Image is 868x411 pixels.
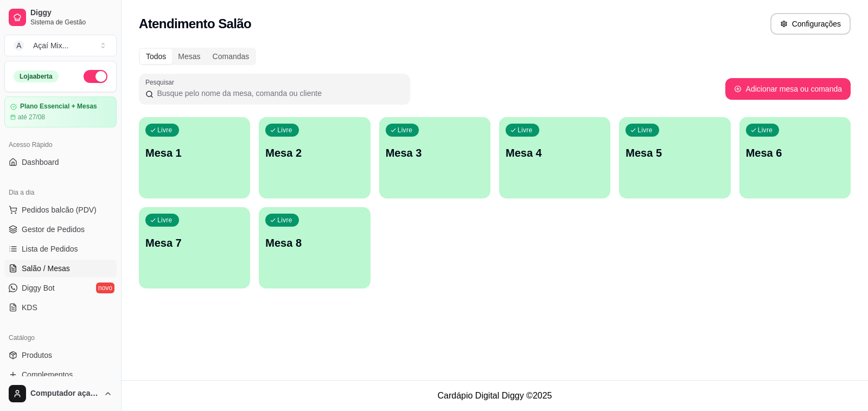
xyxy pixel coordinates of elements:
[758,126,773,134] p: Livre
[22,157,59,168] span: Dashboard
[265,145,363,160] p: Mesa 2
[4,381,117,407] button: Computador açaí Mix
[277,216,292,224] p: Livre
[172,49,206,64] div: Mesas
[145,235,244,251] p: Mesa 7
[30,8,112,18] span: Diggy
[122,380,868,411] footer: Cardápio Digital Diggy © 2025
[386,145,484,160] p: Mesa 3
[4,153,117,171] a: Dashboard
[22,224,85,235] span: Gestor de Pedidos
[770,13,851,35] button: Configurações
[259,207,370,288] button: LivreMesa 8
[746,145,844,160] p: Mesa 6
[4,201,117,219] button: Pedidos balcão (PDV)
[4,97,117,127] a: Plano Essencial + Mesasaté 27/08
[518,126,533,134] p: Livre
[207,49,256,64] div: Comandas
[22,282,55,293] span: Diggy Bot
[22,204,97,215] span: Pedidos balcão (PDV)
[725,78,851,100] button: Adicionar mesa ou comanda
[259,117,370,198] button: LivreMesa 2
[4,221,117,238] a: Gestor de Pedidos
[4,329,117,346] div: Catálogo
[33,40,68,51] div: Açaí Mix ...
[139,15,251,33] h2: Atendimento Salão
[139,117,250,198] button: LivreMesa 1
[18,113,45,121] article: até 27/08
[4,366,117,383] a: Complementos
[4,4,117,30] a: DiggySistema de Gestão
[140,49,172,64] div: Todos
[4,184,117,201] div: Dia a dia
[739,117,851,198] button: LivreMesa 6
[4,279,117,297] a: Diggy Botnovo
[4,136,117,153] div: Acesso Rápido
[157,126,173,134] p: Livre
[145,78,178,87] label: Pesquisar
[398,126,413,134] p: Livre
[14,70,59,82] div: Loja aberta
[22,350,52,361] span: Produtos
[4,35,117,56] button: Select a team
[277,126,292,134] p: Livre
[4,299,117,316] a: KDS
[154,88,404,99] input: Pesquisar
[22,243,78,254] span: Lista de Pedidos
[265,235,363,251] p: Mesa 8
[626,145,724,160] p: Mesa 5
[4,240,117,258] a: Lista de Pedidos
[30,389,99,399] span: Computador açaí Mix
[22,302,37,313] span: KDS
[499,117,610,198] button: LivreMesa 4
[20,102,97,111] article: Plano Essencial + Mesas
[14,40,24,51] span: A
[145,145,244,160] p: Mesa 1
[30,18,112,27] span: Sistema de Gestão
[637,126,653,134] p: Livre
[4,346,117,364] a: Produtos
[84,70,107,83] button: Alterar Status
[379,117,490,198] button: LivreMesa 3
[4,260,117,277] a: Salão / Mesas
[22,263,70,274] span: Salão / Mesas
[139,207,250,288] button: LivreMesa 7
[157,216,173,224] p: Livre
[619,117,730,198] button: LivreMesa 5
[22,369,73,380] span: Complementos
[506,145,604,160] p: Mesa 4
